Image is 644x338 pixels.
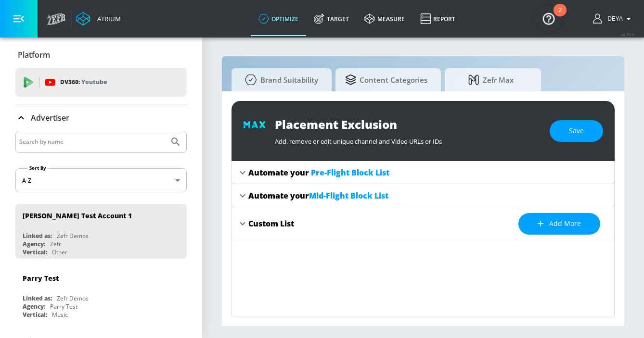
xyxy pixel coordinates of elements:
button: Deya [593,13,634,25]
div: Automate yourMid-Flight Block List [232,184,614,207]
div: Atrium [93,14,121,23]
a: measure [357,1,412,36]
div: Parry Test [50,302,77,311]
div: [PERSON_NAME] Test Account 1Linked as:Zefr DemosAgency:ZefrVertical:Other [15,204,187,259]
div: Linked as: [23,232,52,240]
p: DV360: [60,77,107,88]
button: Add more [518,213,600,235]
div: Parry TestLinked as:Zefr DemosAgency:Parry TestVertical:Music [15,266,187,321]
div: Zefr [50,240,61,248]
span: v 4.19.0 [621,32,634,37]
div: Custom List [248,218,294,229]
div: Agency: [23,240,45,248]
div: A-Z [15,168,187,192]
div: Linked as: [23,294,52,302]
span: Save [569,125,584,137]
div: Automate your [248,167,389,178]
div: Vertical: [23,311,47,319]
div: Advertiser [15,104,187,131]
span: Zefr Max [454,68,528,91]
div: Add, remove or edit unique channel and Video URLs or IDs [275,132,540,146]
div: Other [52,248,67,256]
div: Placement Exclusion [275,116,540,132]
p: Advertiser [31,113,69,123]
a: Report [412,1,463,36]
span: Add more [538,218,581,230]
label: Sort By [27,165,48,171]
div: Music [52,311,68,319]
button: Open Resource Center, 2 new notifications [535,5,562,32]
input: Search by name [19,136,165,148]
button: Save [550,120,603,142]
div: Automate your Pre-Flight Block List [232,161,614,184]
a: optimize [251,1,306,36]
div: DV360: Youtube [15,68,187,97]
div: 2 [558,10,562,23]
span: Mid-Flight Block List [309,190,388,201]
div: Platform [15,41,187,68]
div: Automate your [248,190,388,201]
p: Platform [18,50,50,60]
span: Brand Suitability [241,68,318,91]
div: Zefr Demos [57,232,89,240]
span: Content Categories [345,68,427,91]
div: Zefr Demos [57,294,89,302]
span: Pre-Flight Block List [311,167,389,178]
span: login as: deya.mansell@zefr.com [604,15,623,22]
div: Agency: [23,302,45,311]
div: Parry Test [23,274,59,283]
div: Vertical: [23,248,47,256]
div: Custom ListAdd more [232,207,614,240]
a: Target [306,1,357,36]
a: Atrium [76,12,121,26]
p: Youtube [81,77,107,87]
div: [PERSON_NAME] Test Account 1 [23,211,132,220]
